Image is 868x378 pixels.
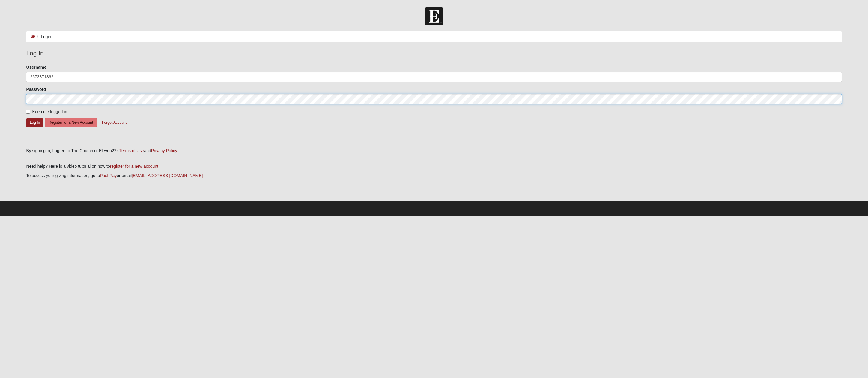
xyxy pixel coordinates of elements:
button: Register for a New Account [45,118,97,127]
a: PushPay [100,173,117,178]
div: By signing in, I agree to The Church of Eleven22's and . [26,148,842,154]
button: Forgot Account [98,118,130,127]
span: Keep me logged in [32,109,67,114]
input: Keep me logged in [26,110,30,114]
label: Password [26,86,46,92]
label: Username [26,64,46,70]
a: Privacy Policy [151,148,177,153]
legend: Log In [26,49,842,58]
li: Login [35,34,51,40]
p: To access your giving information, go to or email [26,172,842,179]
a: register for a new account [110,164,158,169]
button: Log In [26,118,43,127]
p: Need help? Here is a video tutorial on how to . [26,163,842,169]
a: Terms of Use [119,148,144,153]
a: [EMAIL_ADDRESS][DOMAIN_NAME] [132,173,203,178]
img: Church of Eleven22 Logo [425,7,443,25]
